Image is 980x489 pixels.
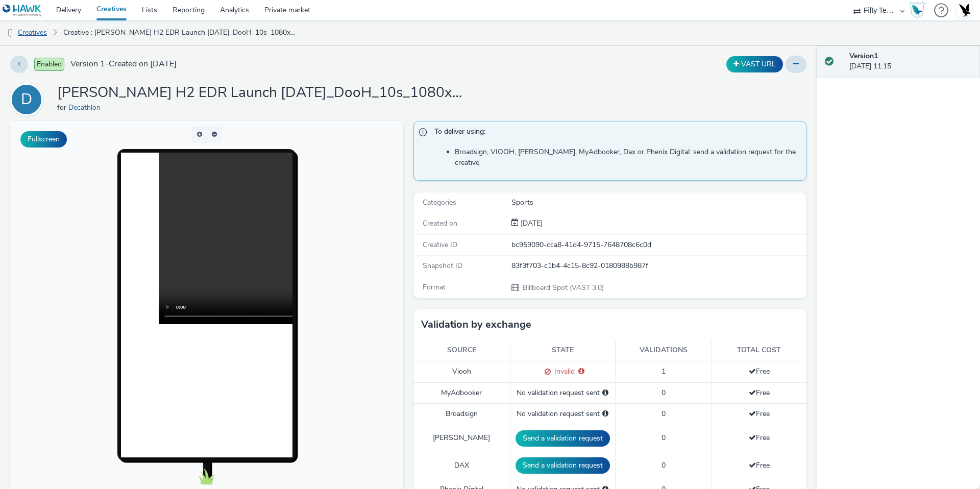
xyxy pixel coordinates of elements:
a: Hawk Academy [910,2,929,18]
span: [DATE] [519,218,543,228]
span: 0 [661,409,666,419]
div: No validation request sent [516,388,610,398]
a: Decathlon [68,103,105,112]
h3: Validation by exchange [421,317,531,332]
th: Total cost [712,340,806,361]
div: Creation 30 September 2025, 11:15 [519,218,543,229]
td: Broadsign [413,404,510,425]
img: undefined Logo [3,4,42,17]
a: D [10,94,47,104]
strong: Version 1 [849,51,878,61]
span: for [57,103,68,112]
div: [DATE] 11:15 [849,51,972,72]
th: Validations [615,340,712,361]
span: 1 [661,366,666,376]
span: Free [749,366,770,376]
span: Enabled [34,58,64,71]
span: 0 [661,460,666,470]
span: Free [749,388,770,398]
td: DAX [413,452,510,479]
td: [PERSON_NAME] [413,425,510,452]
div: No validation request sent [516,409,610,419]
button: VAST URL [726,56,783,72]
span: Billboard Spot (VAST 3.0) [522,283,604,292]
div: Please select a deal below and click on Send to send a validation request to Broadsign. [602,409,608,419]
button: Send a validation request [516,457,610,474]
span: 0 [661,433,666,443]
th: State [510,340,615,361]
div: D [21,85,32,114]
div: Sports [511,198,805,208]
img: Account UK [957,3,972,18]
span: To deliver using: [434,127,796,140]
h1: [PERSON_NAME] H2 EDR Launch [DATE]_DooH_10s_1080x1920_V02.mp4 [57,83,465,103]
button: Fullscreen [20,131,67,148]
img: Hawk Academy [910,2,925,18]
td: Viooh [413,361,510,382]
div: Duplicate the creative as a VAST URL [724,56,786,72]
a: Creative : [PERSON_NAME] H2 EDR Launch [DATE]_DooH_10s_1080x1920_V02.mp4 [58,20,303,45]
span: Categories [423,198,456,207]
button: Send a validation request [516,430,610,447]
span: Creative ID [423,240,457,250]
span: Free [749,433,770,443]
span: Invalid [551,366,575,376]
th: Source [413,340,510,361]
span: Version 1 - Created on [DATE] [70,58,177,70]
td: MyAdbooker [413,382,510,403]
span: Created on [423,218,457,228]
div: Please select a deal below and click on Send to send a validation request to MyAdbooker. [602,388,608,398]
span: 0 [661,388,666,398]
div: 83f3f703-c1b4-4c15-8c92-0180988b987f [511,261,805,271]
span: Free [749,460,770,470]
div: bc959090-cca8-41d4-9715-7648708c6c0d [511,240,805,250]
span: Format [423,282,446,292]
span: Free [749,409,770,419]
img: dooh [5,28,15,38]
li: Broadsign, VIOOH, [PERSON_NAME], MyAdbooker, Dax or Phenix Digital: send a validation request for... [455,147,801,168]
span: Snapshot ID [423,261,462,271]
